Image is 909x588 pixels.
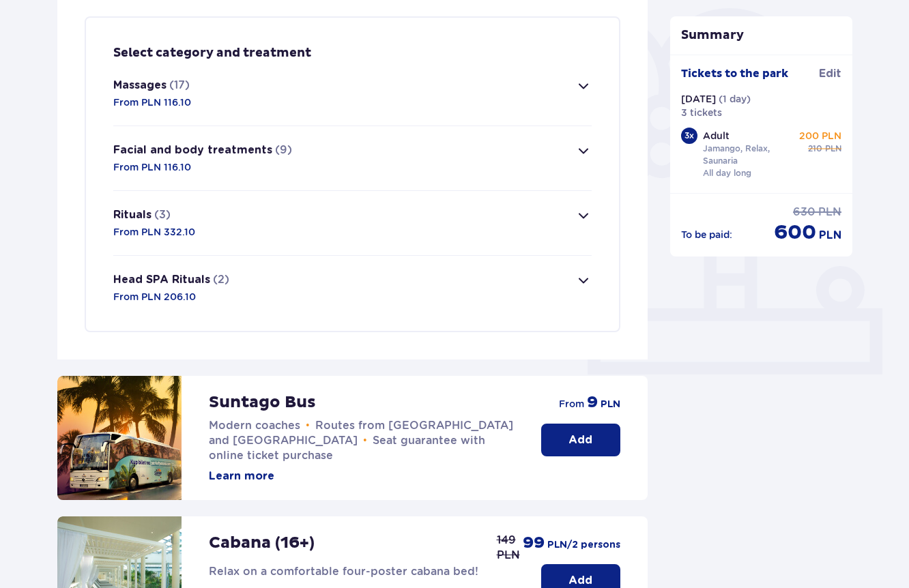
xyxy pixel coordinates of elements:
button: Learn more [209,469,274,484]
font: PLN [818,205,841,218]
font: Head SPA Rituals [113,274,210,285]
button: Add [541,424,620,456]
font: From PLN 116.10 [113,97,191,108]
font: Suntago Bus [209,392,316,413]
font: From PLN 206.10 [113,291,196,302]
font: Adult [703,130,730,141]
font: Cabana (16+) [209,533,315,553]
font: ( [719,93,723,104]
font: Tickets to the park [681,67,788,80]
font: Jamango, Relax, Saunaria [703,143,770,166]
font: 9 [587,392,598,413]
font: (17) [169,78,190,91]
button: Head SPA Rituals(2)From PLN 206.10 [113,256,592,320]
font: 600 [774,220,816,245]
font: Massages [113,80,167,91]
font: From PLN 116.10 [113,162,191,173]
font: 99 [523,533,545,553]
font: (2) [213,273,229,286]
font: • [363,434,367,447]
font: PLN [819,230,841,241]
font: PLN [825,143,841,153]
button: Rituals(3)From PLN 332.10 [113,191,592,255]
font: Edit [819,68,841,79]
font: (3) [154,208,171,221]
font: 3 tickets [681,107,722,118]
font: Summary [681,27,744,43]
font: • [306,419,310,432]
font: (9) [275,143,292,156]
font: PLN [547,540,567,550]
font: 200 PLN [799,130,841,141]
font: From PLN 332.10 [113,226,195,237]
button: Facial and body treatments(9)From PLN 116.10 [113,126,592,190]
img: attraction [57,376,182,500]
font: 630 [793,205,816,218]
font: 1 day [723,93,747,104]
font: ) [747,93,751,104]
font: Select category and treatment [113,45,311,61]
font: 149 PLN [497,533,520,561]
font: Relax on a comfortable four-poster cabana bed! [209,565,478,578]
font: [DATE] [681,93,716,104]
font: PLN [601,400,620,409]
font: /2 persons [567,540,620,550]
font: x [689,130,694,141]
font: Routes from [GEOGRAPHIC_DATA] and [GEOGRAPHIC_DATA] [209,419,513,447]
font: All day long [703,168,751,178]
font: : [730,229,732,240]
font: Learn more [209,471,274,482]
font: Rituals [113,209,151,220]
font: Modern coaches [209,419,300,432]
font: Add [568,575,592,586]
font: Facial and body treatments [113,145,272,156]
font: Add [568,435,592,445]
font: To be paid [681,229,730,240]
button: Massages(17)From PLN 116.10 [113,61,592,126]
font: From [559,398,584,409]
font: 3 [684,130,689,141]
font: 210 [808,143,822,153]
